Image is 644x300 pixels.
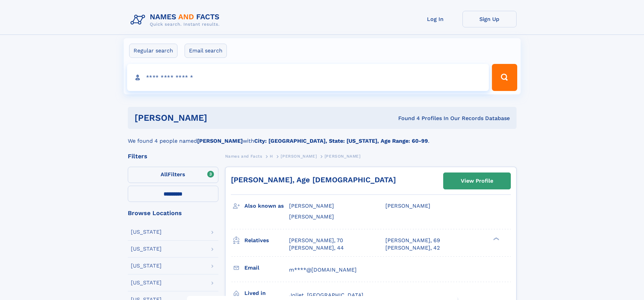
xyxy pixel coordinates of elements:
[461,173,493,189] div: View Profile
[131,246,162,252] div: [US_STATE]
[492,64,517,91] button: Search Button
[289,237,343,244] a: [PERSON_NAME], 70
[128,129,517,145] div: We found 4 people named with .
[289,213,334,220] span: [PERSON_NAME]
[289,203,334,209] span: [PERSON_NAME]
[244,262,289,274] h3: Email
[270,152,273,160] a: H
[385,244,440,252] a: [PERSON_NAME], 42
[289,292,363,298] span: Joliet, [GEOGRAPHIC_DATA]
[325,154,361,159] span: [PERSON_NAME]
[185,44,227,58] label: Email search
[244,287,289,299] h3: Lived in
[281,152,317,160] a: [PERSON_NAME]
[289,244,344,252] a: [PERSON_NAME], 44
[129,44,177,58] label: Regular search
[385,237,440,244] a: [PERSON_NAME], 69
[492,236,500,241] div: ❯
[231,176,396,184] a: [PERSON_NAME], Age [DEMOGRAPHIC_DATA]
[444,173,510,189] a: View Profile
[128,167,218,183] label: Filters
[131,263,162,269] div: [US_STATE]
[225,152,262,160] a: Names and Facts
[135,114,303,122] h1: [PERSON_NAME]
[408,11,462,27] a: Log In
[254,138,428,144] b: City: [GEOGRAPHIC_DATA], State: [US_STATE], Age Range: 60-99
[128,210,218,216] div: Browse Locations
[303,115,510,122] div: Found 4 Profiles In Our Records Database
[244,235,289,246] h3: Relatives
[131,229,162,235] div: [US_STATE]
[128,153,218,159] div: Filters
[128,11,225,29] img: Logo Names and Facts
[161,171,168,178] span: All
[462,11,517,27] a: Sign Up
[281,154,317,159] span: [PERSON_NAME]
[244,200,289,212] h3: Also known as
[131,280,162,285] div: [US_STATE]
[385,203,430,209] span: [PERSON_NAME]
[127,64,489,91] input: search input
[270,154,273,159] span: H
[197,138,243,144] b: [PERSON_NAME]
